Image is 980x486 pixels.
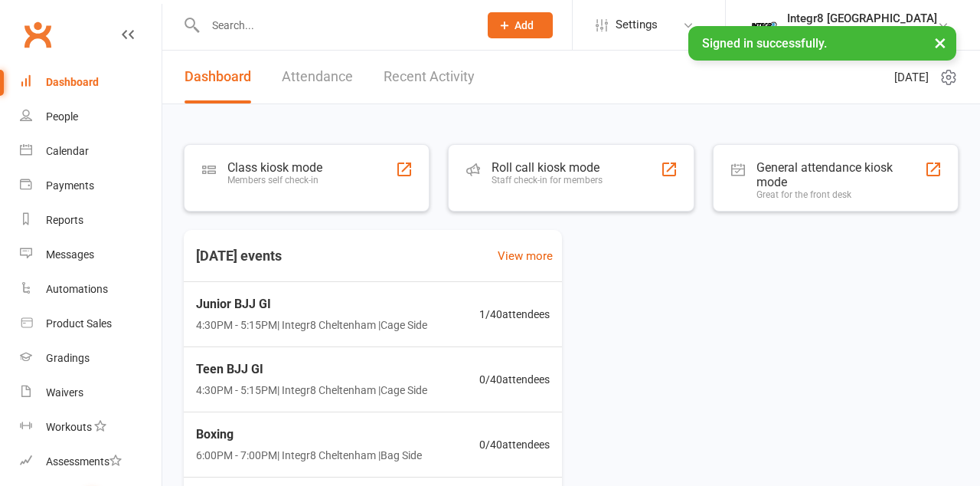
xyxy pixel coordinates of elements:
[184,242,294,270] h3: [DATE] events
[196,447,422,464] span: 6:00PM - 7:00PM | Integr8 Cheltenham | Bag Side
[926,26,954,59] button: ×
[384,51,475,103] a: Recent Activity
[479,371,550,388] span: 0 / 40 attendees
[498,247,553,265] a: View more
[227,160,322,175] div: Class kiosk mode
[616,8,658,42] span: Settings
[756,189,925,200] div: Great for the front desk
[46,214,83,226] div: Reports
[20,376,162,410] a: Waivers
[20,203,162,238] a: Reports
[46,421,92,433] div: Workouts
[46,317,112,330] div: Product Sales
[20,445,162,479] a: Assessments
[46,283,108,295] div: Automations
[196,425,422,445] span: Boxing
[46,455,122,468] div: Assessments
[20,410,162,445] a: Workouts
[185,51,251,103] a: Dashboard
[20,169,162,203] a: Payments
[282,51,353,103] a: Attendance
[492,175,603,186] div: Staff check-in for members
[46,179,94,192] div: Payments
[46,145,89,157] div: Calendar
[46,76,99,88] div: Dashboard
[201,15,468,36] input: Search...
[479,306,550,323] span: 1 / 40 attendees
[227,175,322,186] div: Members self check-in
[20,100,162,134] a: People
[20,341,162,376] a: Gradings
[20,134,162,169] a: Calendar
[20,238,162,272] a: Messages
[749,10,779,41] img: thumb_image1744271085.png
[196,317,427,333] span: 4:30PM - 5:15PM | Integr8 Cheltenham | Cage Side
[20,65,162,100] a: Dashboard
[46,248,94,261] div: Messages
[18,15,57,54] a: Clubworx
[46,352,90,364] div: Gradings
[20,272,162,307] a: Automations
[20,307,162,341] a: Product Sales
[196,360,427,379] span: Teen BJJ GI
[492,160,603,175] div: Roll call kiosk mode
[479,436,550,453] span: 0 / 40 attendees
[787,11,937,25] div: Integr8 [GEOGRAPHIC_DATA]
[514,19,534,31] span: Add
[787,25,937,39] div: Integr8 [GEOGRAPHIC_DATA]
[196,294,427,314] span: Junior BJJ GI
[196,382,427,399] span: 4:30PM - 5:15PM | Integr8 Cheltenham | Cage Side
[756,160,925,189] div: General attendance kiosk mode
[894,68,929,87] span: [DATE]
[46,386,83,399] div: Waivers
[702,36,827,51] span: Signed in successfully.
[46,110,78,123] div: People
[488,12,553,38] button: Add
